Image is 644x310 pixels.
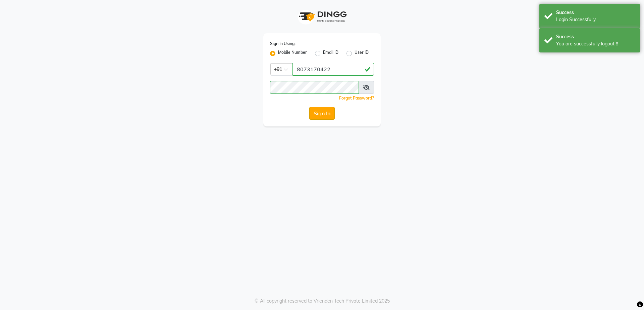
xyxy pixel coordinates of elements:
label: User ID [355,49,369,57]
a: Forgot Password? [339,95,374,101]
div: Success [556,33,635,40]
button: Sign In [309,107,335,120]
input: Username [292,63,374,76]
div: Login Successfully. [556,16,635,23]
label: Mobile Number [278,49,307,57]
label: Email ID [323,49,338,57]
div: You are successfully logout !! [556,40,635,47]
div: Success [556,9,635,16]
img: logo1.svg [295,7,349,27]
label: Sign In Using: [270,41,296,47]
input: Username [270,81,359,94]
